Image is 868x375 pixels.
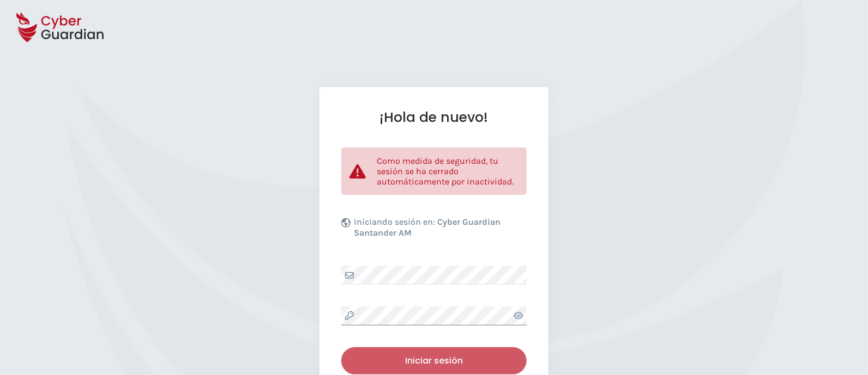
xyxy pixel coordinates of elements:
p: Iniciando sesión en: [354,217,524,244]
h1: ¡Hola de nuevo! [341,109,527,126]
b: Cyber Guardian Santander AM [354,217,501,238]
p: Como medida de seguridad, tu sesión se ha cerrado automáticamente por inactividad. [377,156,519,187]
button: Iniciar sesión [341,347,527,374]
div: Iniciar sesión [349,354,519,367]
